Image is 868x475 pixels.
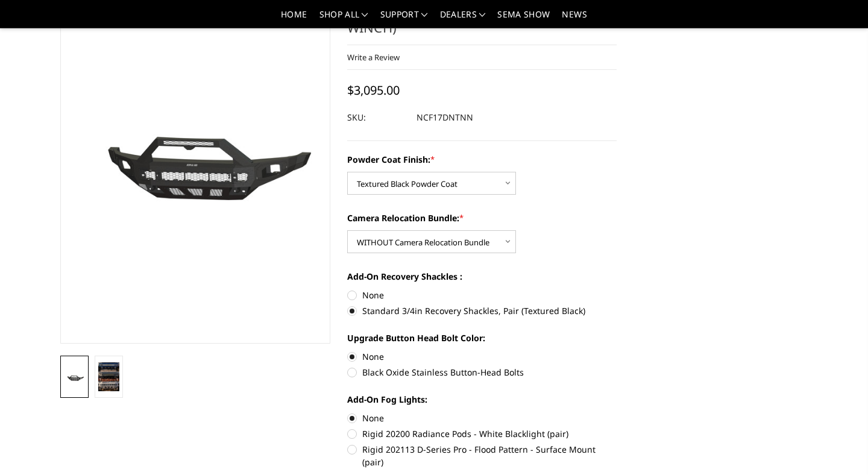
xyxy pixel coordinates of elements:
img: 2017-2022 Ford F450-550 - Freedom Series - Sport Front Bumper (non-winch) [64,373,85,383]
a: SEMA Show [497,10,550,28]
label: Rigid 20200 Radiance Pods - White Blacklight (pair) [347,427,617,440]
dd: NCF17DNTNN [417,107,473,128]
a: Home [281,10,307,28]
img: 2017-2022 Ford F450-550 - Freedom Series - Sport Front Bumper (non-winch) [98,362,119,391]
label: Add-On Fog Lights: [347,393,617,406]
a: News [562,10,587,28]
label: Black Oxide Stainless Button-Head Bolts [347,366,617,379]
iframe: Chat Widget [808,417,868,475]
label: Camera Relocation Bundle: [347,212,617,224]
label: Add-On Recovery Shackles : [347,270,617,283]
label: Rigid 202113 D-Series Pro - Flood Pattern - Surface Mount (pair) [347,443,617,468]
a: Support [380,10,428,28]
dt: SKU: [347,107,407,128]
label: Powder Coat Finish: [347,153,617,166]
label: Upgrade Button Head Bolt Color: [347,332,617,344]
label: None [347,350,617,363]
a: Dealers [440,10,486,28]
label: None [347,412,617,424]
a: Write a Review [347,52,400,63]
span: $3,095.00 [347,82,400,98]
a: shop all [319,10,368,28]
label: Standard 3/4in Recovery Shackles, Pair (Textured Black) [347,304,617,317]
label: None [347,289,617,301]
